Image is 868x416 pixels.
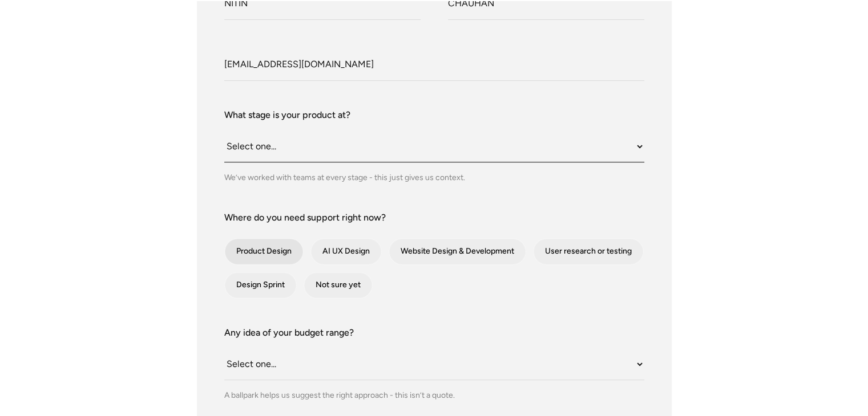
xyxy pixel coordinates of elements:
label: Any idea of your budget range? [224,326,644,340]
div: We’ve worked with teams at every stage - this just gives us context. [224,172,644,183]
label: Where do you need support right now? [224,211,644,225]
input: Work Email [224,50,644,81]
label: What stage is your product at? [224,108,644,122]
div: A ballpark helps us suggest the right approach - this isn’t a quote. [224,389,644,401]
